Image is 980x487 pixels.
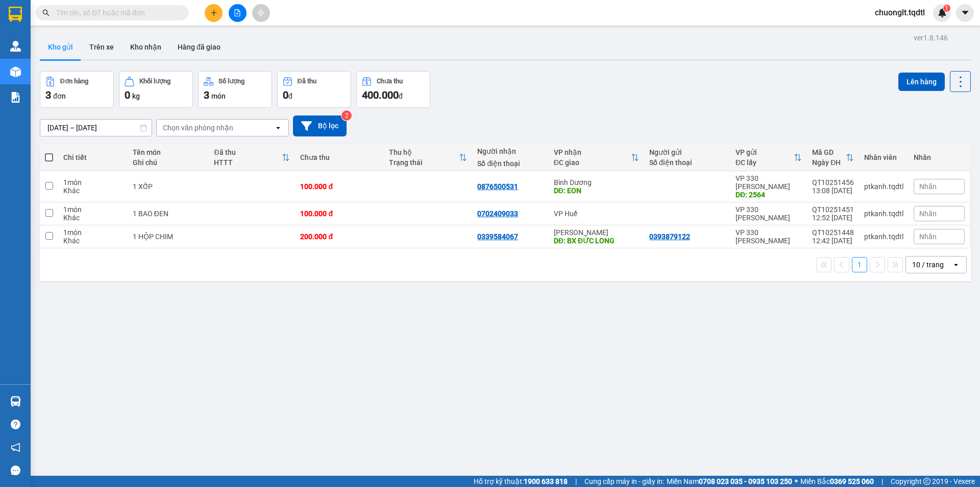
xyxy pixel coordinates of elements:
strong: 1900 633 818 [524,477,568,485]
div: Khác [63,214,122,222]
span: | [881,476,883,487]
span: caret-down [961,8,970,17]
div: VP 330 [PERSON_NAME] [736,205,802,222]
div: Ngày ĐH [812,158,846,167]
th: Toggle SortBy [209,144,295,171]
div: VP Huế [554,210,639,218]
div: Thu hộ [389,148,459,156]
div: Số điện thoại [477,159,543,168]
span: message [11,466,20,475]
img: warehouse-icon [10,41,21,52]
div: ĐC lấy [736,158,794,167]
div: Đã thu [214,148,282,156]
div: DĐ: EON [554,187,639,195]
sup: 2 [341,110,352,121]
span: Hỗ trợ kỹ thuật: [474,476,568,487]
div: 0393879122 [649,233,690,241]
button: Kho nhận [122,35,169,59]
button: Trên xe [81,35,122,59]
div: Tên món [133,148,204,156]
span: file-add [234,9,241,16]
div: Nhân viên [864,153,903,161]
div: Mã GD [812,148,846,156]
div: Đã thu [298,78,316,85]
img: icon-new-feature [938,8,947,17]
div: Bình Dương [554,178,639,187]
div: ptkanh.tqdtl [864,233,903,241]
div: QT10251448 [812,228,854,237]
div: 200.000 đ [300,233,379,241]
div: ptkanh.tqdtl [864,210,903,218]
div: Chưa thu [300,153,379,161]
div: HTTT [214,158,282,167]
div: Chưa thu [377,78,403,85]
button: Bộ lọc [293,115,347,136]
span: aim [257,9,264,16]
span: plus [210,9,217,16]
span: notification [11,443,20,452]
span: Nhãn [919,182,937,191]
div: Trạng thái [389,158,459,167]
span: chuonglt.tqdtl [867,6,933,19]
sup: 1 [943,5,950,12]
span: Cung cấp máy in - giấy in: [584,476,664,487]
div: Người gửi [649,148,725,156]
th: Toggle SortBy [549,144,644,171]
div: Khác [63,187,122,195]
div: VP gửi [736,148,794,156]
div: Đơn hàng [60,78,88,85]
svg: open [952,261,960,269]
div: Ghi chú [133,158,204,167]
span: search [42,9,50,16]
button: plus [205,4,223,22]
div: ĐC giao [554,158,631,167]
span: đ [399,92,403,100]
button: Số lượng3món [198,71,272,108]
span: question-circle [11,420,20,429]
button: Lên hàng [898,73,945,91]
img: logo-vxr [9,7,22,22]
button: Đã thu0đ [277,71,351,108]
div: ver 1.8.146 [914,32,948,43]
svg: open [274,124,282,132]
input: Select a date range. [40,120,152,136]
div: VP nhận [554,148,631,156]
span: Miền Bắc [800,476,874,487]
th: Toggle SortBy [730,144,807,171]
span: 0 [125,89,130,101]
th: Toggle SortBy [807,144,859,171]
div: 100.000 đ [300,210,379,218]
div: 0876500531 [477,182,518,191]
img: warehouse-icon [10,396,21,407]
div: QT10251451 [812,205,854,214]
span: 1 [945,5,948,12]
button: Chưa thu400.000đ [356,71,430,108]
div: VP 330 [PERSON_NAME] [736,174,802,191]
button: Khối lượng0kg [119,71,193,108]
button: aim [252,4,270,22]
div: 1 món [63,228,122,237]
div: QT10251456 [812,178,854,187]
div: 0339584067 [477,233,518,241]
button: Kho gửi [40,35,81,59]
button: Hàng đã giao [169,35,229,59]
div: DĐ: BX ĐỨC LONG [554,237,639,245]
div: Khối lượng [139,78,170,85]
div: Khác [63,237,122,245]
span: món [211,92,226,100]
img: warehouse-icon [10,66,21,77]
strong: 0708 023 035 - 0935 103 250 [699,477,792,485]
button: file-add [229,4,247,22]
input: Tìm tên, số ĐT hoặc mã đơn [56,7,177,18]
div: 100.000 đ [300,182,379,191]
div: [PERSON_NAME] [554,228,639,237]
div: Chi tiết [63,153,122,161]
div: 10 / trang [912,260,944,270]
span: | [575,476,577,487]
div: 1 món [63,178,122,187]
span: Miền Nam [667,476,792,487]
span: ⚪️ [795,479,798,483]
button: caret-down [956,4,974,22]
div: Chọn văn phòng nhận [163,123,233,133]
div: VP 330 [PERSON_NAME] [736,228,802,245]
